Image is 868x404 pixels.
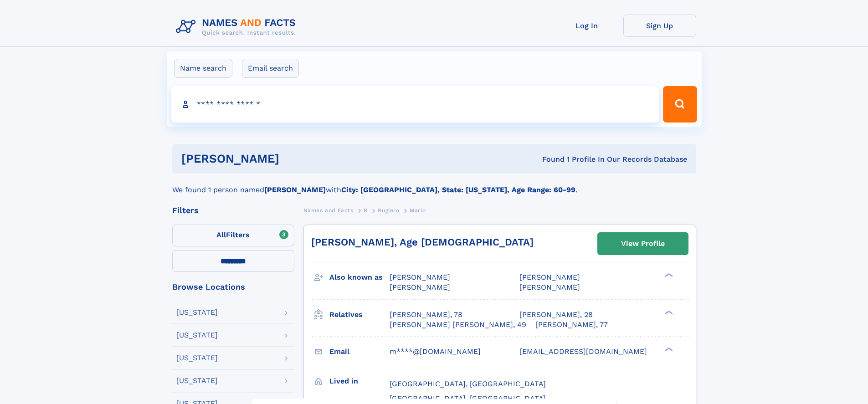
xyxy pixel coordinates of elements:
[390,379,546,388] span: [GEOGRAPHIC_DATA], [GEOGRAPHIC_DATA]
[172,283,294,291] div: Browse Locations
[176,354,218,362] div: [US_STATE]
[378,205,399,216] a: Rugiero
[172,15,303,39] img: Logo Names and Facts
[364,205,368,216] a: R
[329,344,390,359] h3: Email
[264,185,326,194] b: [PERSON_NAME]
[216,230,226,239] span: All
[174,59,232,78] label: Name search
[410,207,426,214] span: Mario
[519,347,647,356] span: [EMAIL_ADDRESS][DOMAIN_NAME]
[535,320,608,330] a: [PERSON_NAME], 77
[663,272,673,278] div: ❯
[411,154,687,164] div: Found 1 Profile In Our Records Database
[378,207,399,214] span: Rugiero
[181,153,411,164] h1: [PERSON_NAME]
[171,86,659,123] input: search input
[390,394,546,403] span: [GEOGRAPHIC_DATA], [GEOGRAPHIC_DATA]
[172,174,696,195] div: We found 1 person named with .
[176,332,218,339] div: [US_STATE]
[519,273,580,281] span: [PERSON_NAME]
[663,346,673,352] div: ❯
[390,273,450,281] span: [PERSON_NAME]
[303,205,354,216] a: Names and Facts
[550,15,623,37] a: Log In
[329,373,390,389] h3: Lived in
[176,377,218,384] div: [US_STATE]
[598,233,688,255] a: View Profile
[172,225,294,246] label: Filters
[519,283,580,291] span: [PERSON_NAME]
[390,283,450,291] span: [PERSON_NAME]
[621,233,665,254] div: View Profile
[519,310,593,320] a: [PERSON_NAME], 28
[390,310,462,320] a: [PERSON_NAME], 78
[329,270,390,285] h3: Also known as
[329,307,390,322] h3: Relatives
[364,207,368,214] span: R
[663,309,673,315] div: ❯
[341,185,575,194] b: City: [GEOGRAPHIC_DATA], State: [US_STATE], Age Range: 60-99
[663,86,697,123] button: Search Button
[311,236,534,248] a: [PERSON_NAME], Age [DEMOGRAPHIC_DATA]
[176,309,218,316] div: [US_STATE]
[623,15,696,37] a: Sign Up
[390,320,526,330] a: [PERSON_NAME] [PERSON_NAME], 49
[242,59,299,78] label: Email search
[172,206,294,215] div: Filters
